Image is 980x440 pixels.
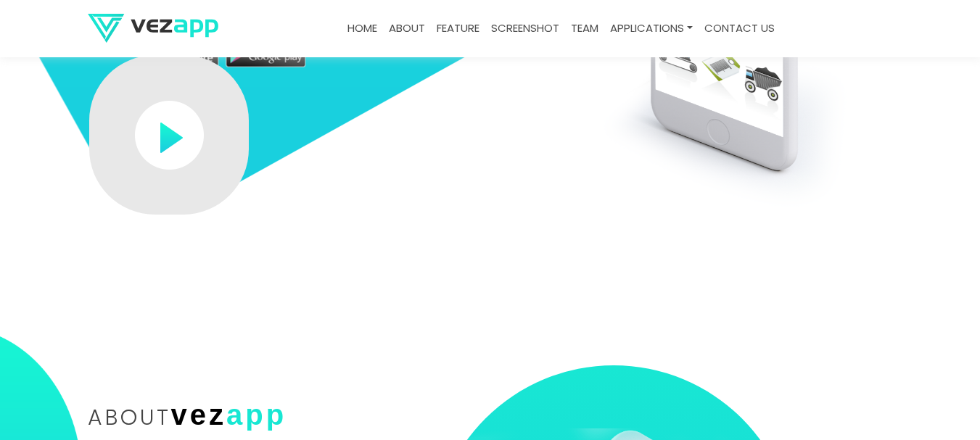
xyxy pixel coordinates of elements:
a: about [383,14,431,43]
span: app [226,399,287,431]
a: Home [342,14,383,43]
img: play-button [135,101,204,170]
h2: about [88,404,411,428]
span: vez [171,399,227,431]
a: team [565,14,604,43]
a: contact us [699,14,781,43]
a: screenshot [485,14,565,43]
a: feature [431,14,485,43]
a: Applications [604,14,699,43]
img: logo [88,14,218,43]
